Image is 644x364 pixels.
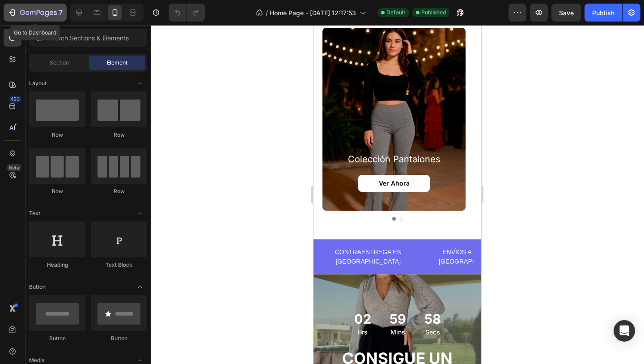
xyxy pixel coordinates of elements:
[91,334,147,342] div: Button
[266,8,268,17] span: /
[29,324,139,342] strong: CONSIGUE UN
[111,286,127,303] div: 58
[29,131,85,139] div: Row
[314,25,481,364] iframe: Design area
[29,209,40,217] span: Text
[76,286,93,303] div: 59
[76,303,93,311] p: Mins
[551,4,581,22] button: Save
[91,261,147,269] div: Text Block
[50,59,69,67] span: Section
[7,164,21,171] div: Beta
[133,280,147,294] span: Toggle open
[59,7,63,18] p: 7
[91,131,147,139] div: Row
[107,59,127,67] span: Element
[41,303,58,311] p: Hrs
[91,187,147,195] div: Row
[4,4,67,22] button: 7
[29,283,46,291] span: Button
[169,4,205,22] div: Undo/Redo
[133,76,147,91] span: Toggle open
[29,79,47,87] span: Layout
[111,222,205,241] p: ENVÌOS A TODO EL [GEOGRAPHIC_DATA]
[29,334,85,342] div: Button
[592,8,614,17] div: Publish
[585,4,622,22] button: Publish
[41,286,58,303] div: 02
[270,8,356,17] span: Home Page - [DATE] 12:17:53
[111,303,127,311] p: Secs
[29,261,85,269] div: Heading
[29,187,85,195] div: Row
[29,29,147,47] input: Search Sections & Elements
[559,9,574,17] span: Save
[386,9,405,17] span: Default
[421,9,446,17] span: Published
[614,320,635,342] div: Open Intercom Messenger
[8,95,21,103] div: 450
[133,206,147,221] span: Toggle open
